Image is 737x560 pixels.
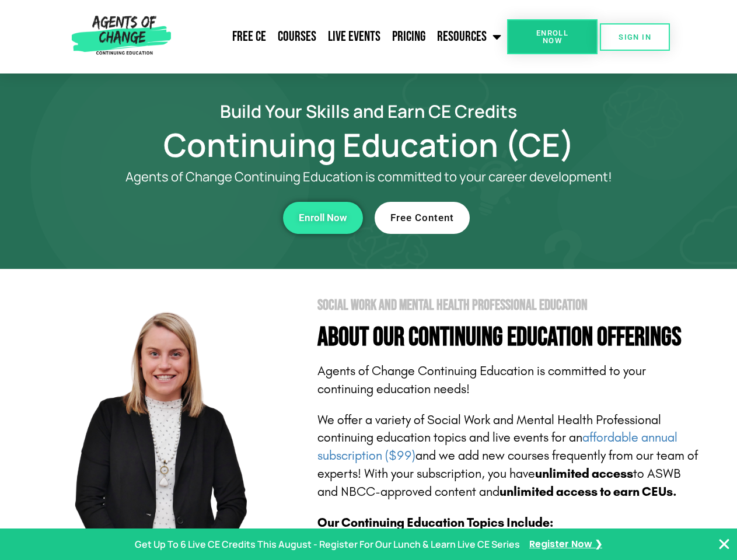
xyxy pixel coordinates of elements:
[272,22,322,51] a: Courses
[317,324,701,351] h4: About Our Continuing Education Offerings
[36,131,701,158] h1: Continuing Education (CE)
[135,536,520,553] p: Get Up To 6 Live CE Credits This August - Register For Our Lunch & Learn Live CE Series
[529,536,602,553] a: Register Now ❯
[717,537,731,551] button: Close Banner
[317,363,646,397] span: Agents of Change Continuing Education is committed to your continuing education needs!
[283,202,363,234] a: Enroll Now
[375,202,470,234] a: Free Content
[226,22,272,51] a: Free CE
[431,22,507,51] a: Resources
[317,298,701,313] h2: Social Work and Mental Health Professional Education
[83,170,655,184] p: Agents of Change Continuing Education is committed to your career development!
[390,213,454,223] span: Free Content
[317,515,553,530] b: Our Continuing Education Topics Include:
[386,22,431,51] a: Pricing
[500,484,677,499] b: unlimited access to earn CEUs.
[317,411,701,501] p: We offer a variety of Social Work and Mental Health Professional continuing education topics and ...
[619,33,651,41] span: SIGN IN
[600,23,670,51] a: SIGN IN
[526,29,579,44] span: Enroll Now
[36,103,701,120] h2: Build Your Skills and Earn CE Credits
[535,466,633,481] b: unlimited access
[507,19,598,54] a: Enroll Now
[299,213,347,223] span: Enroll Now
[322,22,386,51] a: Live Events
[176,22,507,51] nav: Menu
